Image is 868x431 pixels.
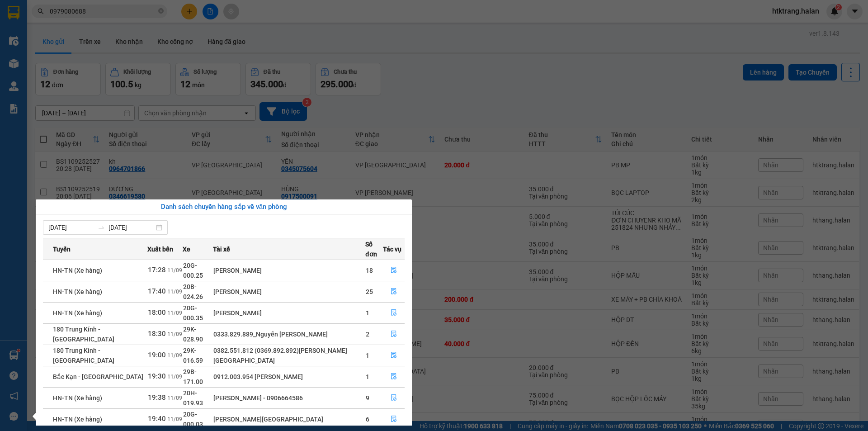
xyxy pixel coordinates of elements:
[366,416,369,423] span: 6
[148,415,166,423] span: 19:40
[53,326,114,343] span: 180 Trung Kính - [GEOGRAPHIC_DATA]
[167,267,182,274] span: 11/09
[213,287,365,297] div: [PERSON_NAME]
[366,373,369,380] span: 1
[148,266,166,274] span: 17:28
[53,244,71,254] span: Tuyến
[391,288,397,295] span: file-done
[183,326,203,343] span: 29K-028.90
[383,306,404,320] button: file-done
[167,310,182,316] span: 11/09
[391,352,397,359] span: file-done
[383,263,404,278] button: file-done
[53,267,102,274] span: HN-TN (Xe hàng)
[391,309,397,317] span: file-done
[383,327,404,341] button: file-done
[148,287,166,295] span: 17:40
[148,351,166,359] span: 19:00
[183,389,203,407] span: 20H-019.93
[108,223,154,232] input: Đến ngày
[383,348,404,363] button: file-done
[383,244,401,254] span: Tác vụ
[213,329,365,339] div: 0333.829.889_Nguyễn [PERSON_NAME]
[167,395,182,401] span: 11/09
[167,289,182,295] span: 11/09
[148,330,166,338] span: 18:30
[213,308,365,318] div: [PERSON_NAME]
[183,368,203,385] span: 29B-171.00
[48,223,94,232] input: Từ ngày
[53,309,102,317] span: HN-TN (Xe hàng)
[383,412,404,426] button: file-done
[98,224,105,231] span: to
[183,283,203,300] span: 20B-024.26
[391,331,397,338] span: file-done
[147,244,173,254] span: Xuất bến
[391,416,397,423] span: file-done
[53,347,114,364] span: 180 Trung Kính - [GEOGRAPHIC_DATA]
[148,308,166,317] span: 18:00
[366,309,369,317] span: 1
[366,288,373,295] span: 25
[98,224,105,231] span: swap-right
[213,393,365,403] div: [PERSON_NAME] - 0906664586
[53,373,143,380] span: Bắc Kạn - [GEOGRAPHIC_DATA]
[213,265,365,275] div: [PERSON_NAME]
[53,394,102,402] span: HN-TN (Xe hàng)
[53,288,102,295] span: HN-TN (Xe hàng)
[85,22,378,33] li: 271 - [PERSON_NAME] - [GEOGRAPHIC_DATA] - [GEOGRAPHIC_DATA]
[383,391,404,405] button: file-done
[213,346,365,365] div: 0382.551.812 (0369.892.892)[PERSON_NAME][GEOGRAPHIC_DATA]
[183,262,203,279] span: 20G-000.25
[213,372,365,382] div: 0912.003.954 [PERSON_NAME]
[43,202,405,213] div: Danh sách chuyến hàng sắp về văn phòng
[213,414,365,424] div: [PERSON_NAME][GEOGRAPHIC_DATA]
[148,393,166,402] span: 19:38
[366,331,369,338] span: 2
[383,284,404,299] button: file-done
[148,372,166,380] span: 19:30
[167,352,182,359] span: 11/09
[366,267,373,274] span: 18
[383,369,404,384] button: file-done
[391,373,397,380] span: file-done
[183,304,203,322] span: 20G-000.35
[167,374,182,380] span: 11/09
[366,352,369,359] span: 1
[366,394,369,402] span: 9
[167,416,182,422] span: 11/09
[365,239,382,259] span: Số đơn
[11,62,135,92] b: GỬI : VP [GEOGRAPHIC_DATA]
[183,347,203,364] span: 29K-016.59
[391,267,397,274] span: file-done
[167,331,182,337] span: 11/09
[11,11,79,57] img: logo.jpg
[53,416,102,423] span: HN-TN (Xe hàng)
[183,411,203,428] span: 20G-000.03
[213,244,230,254] span: Tài xế
[391,394,397,402] span: file-done
[183,244,190,254] span: Xe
